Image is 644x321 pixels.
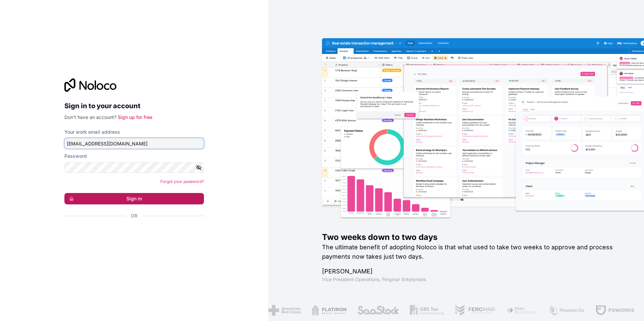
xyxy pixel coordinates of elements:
h2: Sign in to your account [64,100,204,112]
input: Password [64,162,204,173]
label: Your work email address [64,129,120,135]
img: /assets/phoenix-BREaitsQ.png [548,305,584,316]
h1: Two weeks down to two days [322,232,623,243]
h2: The ultimate benefit of adopting Noloco is that what used to take two weeks to approve and proces... [322,243,623,261]
span: Don't have an account? [64,114,116,120]
img: /assets/gbstax-C-GtDUiK.png [409,305,443,316]
img: /assets/fdworks-Bi04fVtw.png [595,305,634,316]
a: Sign up for free [118,114,152,120]
button: Sign in [64,193,204,204]
input: Email address [64,138,204,149]
iframe: Sign in with Google Button [61,227,202,241]
a: Forgot your password? [160,179,204,184]
label: Password [64,153,87,159]
h1: Vice President Operations , Fergmar Enterprises [322,276,623,283]
span: Or [131,212,138,219]
img: /assets/saastock-C6Zbiodz.png [357,305,399,316]
img: /assets/fergmar-CudnrXN5.png [454,305,495,316]
img: /assets/american-red-cross-BAupjrZR.png [268,305,300,316]
img: /assets/fiera-fwj2N5v4.png [505,305,537,316]
img: /assets/flatiron-C8eUkumj.png [311,305,346,316]
h1: [PERSON_NAME] [322,267,623,276]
